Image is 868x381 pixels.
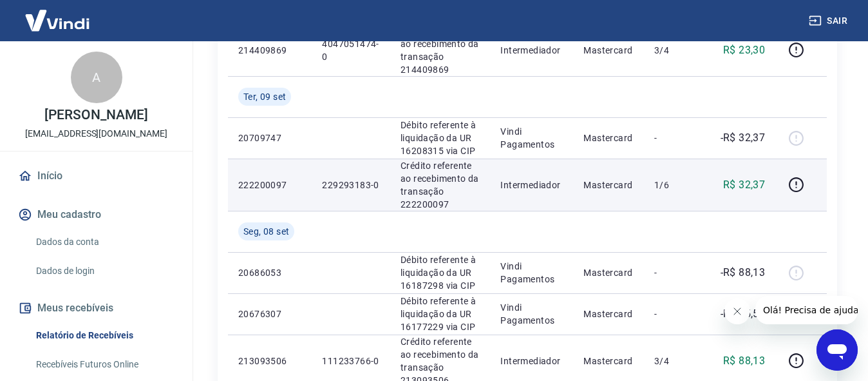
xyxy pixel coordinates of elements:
[238,266,301,279] p: 20686053
[723,43,765,58] p: R$ 23,30
[25,127,167,141] p: [EMAIL_ADDRESS][DOMAIN_NAME]
[322,37,380,63] p: 4047051474-0
[31,322,177,349] a: Relatório de Recebíveis
[724,298,750,324] iframe: Fechar mensagem
[243,225,289,238] span: Seg, 08 set
[500,301,563,327] p: Vindi Pagamentos
[401,295,480,333] p: Débito referente à liquidação da UR 16177229 via CIP
[500,179,563,191] p: Intermediador
[583,44,634,57] p: Mastercard
[583,179,634,191] p: Mastercard
[723,353,765,369] p: R$ 88,13
[401,119,480,157] p: Débito referente à liquidação da UR 16208315 via CIP
[401,159,480,211] p: Crédito referente ao recebimento da transação 222200097
[721,130,766,146] p: -R$ 32,37
[500,44,563,57] p: Intermediador
[15,1,99,40] img: Vindi
[654,355,692,367] p: 3/4
[401,253,480,292] p: Débito referente à liquidação da UR 16187298 via CIP
[654,308,692,320] p: -
[654,266,692,279] p: -
[806,9,853,33] button: Sair
[238,44,301,57] p: 214409869
[31,258,177,284] a: Dados de login
[583,266,634,279] p: Mastercard
[31,351,177,378] a: Recebíveis Futuros Online
[583,132,634,144] p: Mastercard
[15,200,177,229] button: Meu cadastro
[654,132,692,144] p: -
[654,179,692,191] p: 1/6
[816,329,858,371] iframe: Botão para abrir a janela de mensagens
[15,162,177,190] a: Início
[71,52,122,103] div: A
[500,260,563,286] p: Vindi Pagamentos
[721,306,766,322] p: -R$ 25,56
[238,355,301,367] p: 213093506
[723,177,765,193] p: R$ 32,37
[238,308,301,320] p: 20676307
[8,9,108,19] span: Olá! Precisa de ajuda?
[500,125,563,151] p: Vindi Pagamentos
[583,355,634,367] p: Mastercard
[500,355,563,367] p: Intermediador
[401,24,480,76] p: Crédito referente ao recebimento da transação 214409869
[238,179,301,191] p: 222200097
[44,108,147,122] p: [PERSON_NAME]
[243,90,286,103] span: Ter, 09 set
[721,265,766,280] p: -R$ 88,13
[654,44,692,57] p: 3/4
[322,355,380,367] p: 111233766-0
[755,296,858,324] iframe: Mensagem da empresa
[31,229,177,255] a: Dados da conta
[15,294,177,322] button: Meus recebíveis
[322,179,380,191] p: 229293183-0
[238,132,301,144] p: 20709747
[583,308,634,320] p: Mastercard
